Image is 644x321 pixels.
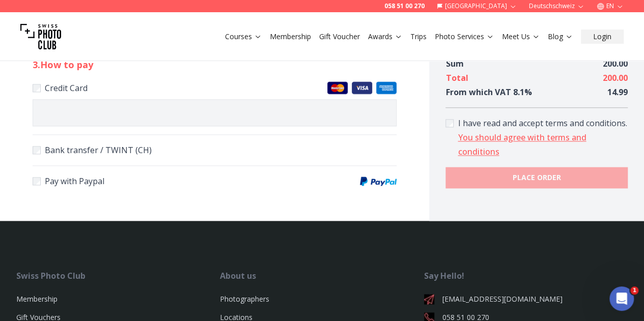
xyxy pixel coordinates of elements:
[607,86,628,98] span: 14.99
[445,56,463,71] div: Sum
[424,270,628,282] div: Say Hello!
[39,108,390,118] iframe: Secure card payment input frame
[458,132,586,157] a: You should agree with terms and conditions
[544,30,577,44] button: Blog
[603,58,628,69] span: 200.00
[630,286,638,295] span: 1
[266,30,315,44] button: Membership
[445,119,454,127] input: Accept terms
[502,32,540,42] a: Meet Us
[424,294,628,304] a: [EMAIL_ADDRESS][DOMAIN_NAME]
[352,81,372,94] img: Visa
[406,30,431,44] button: Trips
[319,32,360,42] a: Gift Voucher
[225,32,262,42] a: Courses
[20,16,61,57] img: Swiss photo club
[327,81,348,94] img: Master Cards
[431,30,498,44] button: Photo Services
[33,143,397,157] label: Bank transfer / TWINT (CH)
[220,294,269,304] a: Photographers
[33,81,397,95] label: Credit Card
[384,2,425,10] a: 058 51 00 270
[513,172,561,183] b: PLACE ORDER
[270,32,311,42] a: Membership
[376,81,397,94] img: American Express
[498,30,544,44] button: Meet Us
[458,118,627,129] span: I have read and accept terms and conditions .
[364,30,406,44] button: Awards
[16,270,220,282] div: Swiss Photo Club
[360,177,397,186] img: Paypal
[445,85,531,99] div: From which VAT 8.1 %
[445,71,468,85] div: Total
[368,32,402,42] a: Awards
[603,72,628,83] span: 200.00
[220,270,424,282] div: About us
[33,84,41,92] input: Credit CardMaster CardsVisaAmerican Express
[33,57,397,72] h2: 3 . How to pay
[609,286,634,311] iframe: Intercom live chat
[435,32,494,42] a: Photo Services
[445,167,628,188] button: PLACE ORDER
[221,30,266,44] button: Courses
[315,30,364,44] button: Gift Voucher
[410,32,427,42] a: Trips
[16,294,58,304] a: Membership
[33,177,41,185] input: Pay with PaypalPaypal
[548,32,573,42] a: Blog
[33,146,41,154] input: Bank transfer / TWINT (CH)
[33,174,397,188] label: Pay with Paypal
[581,30,624,44] button: Login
